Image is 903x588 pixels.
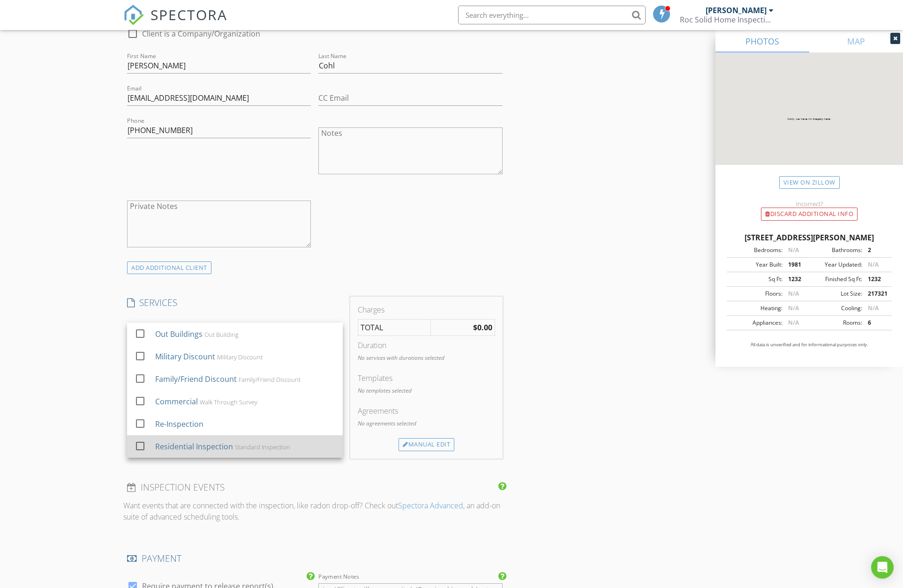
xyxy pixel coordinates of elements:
div: 217321 [862,290,889,298]
div: Re-Inspection [155,418,203,430]
p: Want events that are connected with the inspection, like radon drop-off? Check out , an add-on su... [123,500,506,522]
a: PHOTOS [715,30,809,52]
div: Templates [358,372,495,384]
td: TOTAL [358,320,431,336]
div: Incorrect? [715,200,903,208]
div: Discard Additional info [761,208,858,221]
div: Walk Through Survey [200,398,257,406]
div: Military Discount [155,351,215,362]
div: Heating: [730,304,783,313]
div: 6 [862,319,889,327]
div: Commercial [155,396,198,407]
div: Residential Inspection [155,441,233,452]
div: Manual Edit [399,438,454,451]
a: SPECTORA [123,13,227,32]
div: 1232 [862,275,889,283]
a: View on Zillow [779,176,840,189]
span: N/A [788,246,799,254]
span: N/A [788,290,799,298]
span: N/A [788,304,799,312]
input: Search everything... [458,6,646,24]
div: Sq Ft: [730,275,783,283]
p: No agreements selected [358,419,495,428]
div: 2 [862,246,889,254]
p: No services with durations selected [358,354,495,362]
div: Standard Inspection [235,443,290,451]
div: 1981 [783,261,809,269]
div: Lot Size: [809,290,862,298]
div: Charges [358,304,495,315]
div: Rooms: [809,319,862,327]
p: All data is unverified and for informational purposes only. [727,342,892,348]
div: Appliances: [730,319,783,327]
div: Year Updated: [809,261,862,269]
div: ADD ADDITIONAL client [127,261,211,274]
a: Spectora Advanced [398,500,463,511]
h4: SERVICES [127,297,343,309]
span: N/A [868,261,879,268]
div: 1232 [783,275,809,283]
div: Open Intercom Messenger [871,556,894,579]
div: Military Discount [217,353,263,361]
img: streetview [715,52,903,187]
h4: PAYMENT [127,552,503,565]
h4: INSPECTION EVENTS [127,481,503,493]
div: [STREET_ADDRESS][PERSON_NAME] [727,232,892,243]
strong: $0.00 [473,322,492,333]
p: No templates selected [358,387,495,395]
a: MAP [809,30,903,52]
div: Out Building [204,331,239,338]
div: Family/Friend Discount [155,373,237,385]
div: Agreements [358,405,495,417]
div: [PERSON_NAME] [706,6,767,15]
div: Finished Sq Ft: [809,275,862,283]
span: N/A [868,304,879,312]
span: SPECTORA [150,5,227,24]
div: Duration [358,340,495,351]
label: Client is a Company/Organization [142,29,260,38]
div: Bedrooms: [730,246,783,254]
span: N/A [788,319,799,327]
div: Roc Solid Home Inspections [680,15,774,24]
div: Family/Friend Discount [239,376,301,383]
div: Floors: [730,290,783,298]
div: Out Buildings [155,328,203,340]
img: The Best Home Inspection Software - Spectora [123,5,144,25]
div: Cooling: [809,304,862,313]
div: Bathrooms: [809,246,862,254]
div: Year Built: [730,261,783,269]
